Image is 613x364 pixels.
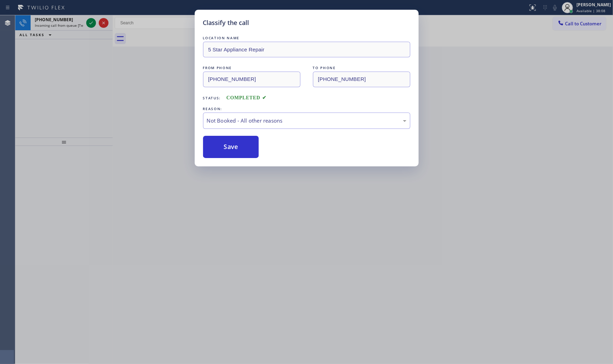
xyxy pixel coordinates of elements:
div: TO PHONE [313,64,410,72]
div: Not Booked - All other reasons [207,117,406,125]
h5: Classify the call [203,18,249,27]
div: FROM PHONE [203,64,300,72]
span: Status: [203,96,221,100]
span: COMPLETED [226,95,267,100]
input: From phone [203,72,300,87]
button: Save [203,136,259,158]
div: REASON: [203,105,410,113]
div: LOCATION NAME [203,34,410,42]
input: To phone [313,72,410,87]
